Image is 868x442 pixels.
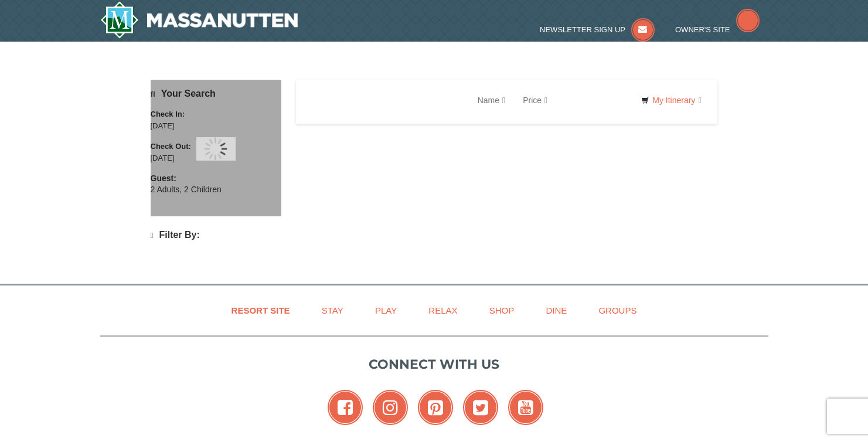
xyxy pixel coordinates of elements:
img: Massanutten Resort Logo [100,1,298,39]
a: Owner's Site [675,25,760,34]
a: My Itinerary [634,91,709,109]
a: Play [360,297,411,324]
img: wait gif [204,137,227,161]
a: Dine [531,297,581,324]
a: Price [514,89,556,112]
a: Massanutten Resort [100,1,298,39]
a: Shop [475,297,529,324]
p: Connect with us [100,355,768,374]
a: Newsletter Sign Up [540,25,655,34]
h4: Filter By: [151,230,281,241]
a: Groups [584,297,651,324]
a: Stay [307,297,358,324]
a: Resort Site [217,297,305,324]
a: Relax [414,297,472,324]
span: Owner's Site [675,25,730,34]
span: Newsletter Sign Up [540,25,625,34]
a: Name [469,89,514,112]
